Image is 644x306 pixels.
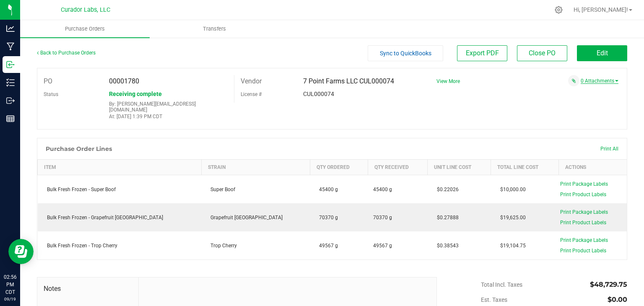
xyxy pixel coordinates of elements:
inline-svg: Inventory [6,78,15,87]
span: $10,000.00 [496,187,526,192]
span: Attach a document [568,75,579,86]
span: 70370 g [315,215,338,220]
a: Transfers [150,20,279,38]
div: Manage settings [553,6,564,14]
span: 00001780 [109,77,139,85]
th: Qty Ordered [310,160,368,175]
inline-svg: Reports [6,114,15,123]
span: Edit [597,49,608,57]
div: Bulk Fresh Frozen - Super Boof [43,186,197,193]
th: Actions [559,160,627,175]
span: Print Package Labels [560,209,608,215]
h1: Purchase Order Lines [46,145,112,152]
div: Bulk Fresh Frozen - Grapefruit [GEOGRAPHIC_DATA] [43,214,197,221]
p: 09/19 [4,296,16,302]
span: Purchase Orders [54,25,116,33]
button: Export PDF [457,45,507,61]
button: Edit [577,45,627,61]
a: Purchase Orders [20,20,150,38]
span: Grapefruit [GEOGRAPHIC_DATA] [206,215,283,220]
span: Print Product Labels [560,220,606,226]
label: License # [241,88,262,101]
th: Strain [201,160,310,175]
span: Hi, [PERSON_NAME]! [574,6,628,13]
a: View More [436,78,460,84]
iframe: Resource center [8,239,34,264]
th: Item [38,160,202,175]
span: Transfers [192,25,237,33]
span: Print Product Labels [560,248,606,254]
span: Notes [44,284,132,294]
label: Status [44,88,58,101]
span: $0.00 [608,296,627,303]
span: Print Package Labels [560,181,608,187]
span: Close PO [529,49,556,57]
inline-svg: Analytics [6,24,15,33]
th: Total Line Cost [491,160,559,175]
span: $0.38543 [433,243,459,249]
span: 7 Point Farms LLC CUL000074 [303,77,394,85]
a: 0 Attachments [581,78,618,84]
label: PO [44,75,52,88]
span: Curador Labs, LLC [61,6,110,13]
a: Back to Purchase Orders [37,50,96,56]
span: 45400 g [373,186,392,193]
span: Print All [600,146,618,152]
p: At: [DATE] 1:39 PM CDT [109,114,227,119]
span: Export PDF [466,49,499,57]
span: 45400 g [315,187,338,192]
span: Super Boof [206,187,235,192]
inline-svg: Outbound [6,96,15,105]
span: CUL000074 [303,91,334,97]
span: Est. Taxes [481,296,507,303]
span: $0.27888 [433,215,459,220]
span: Total Incl. Taxes [481,281,522,288]
inline-svg: Manufacturing [6,42,15,51]
span: 70370 g [373,214,392,221]
span: Sync to QuickBooks [380,50,431,57]
label: Vendor [241,75,262,88]
button: Close PO [517,45,567,61]
p: 02:56 PM CDT [4,273,16,296]
p: By: [PERSON_NAME][EMAIL_ADDRESS][DOMAIN_NAME] [109,101,227,113]
th: Qty Received [368,160,428,175]
inline-svg: Inbound [6,60,15,69]
th: Unit Line Cost [428,160,491,175]
span: Print Package Labels [560,237,608,243]
span: Print Product Labels [560,192,606,197]
span: 49567 g [315,243,338,249]
span: Trop Cherry [206,243,237,249]
span: $19,104.75 [496,243,526,249]
button: Sync to QuickBooks [368,45,443,61]
div: Bulk Fresh Frozen - Trop Cherry [43,242,197,249]
span: $0.22026 [433,187,459,192]
span: 49567 g [373,242,392,249]
span: $19,625.00 [496,215,526,220]
span: $48,729.75 [590,280,627,288]
span: Receiving complete [109,91,162,97]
